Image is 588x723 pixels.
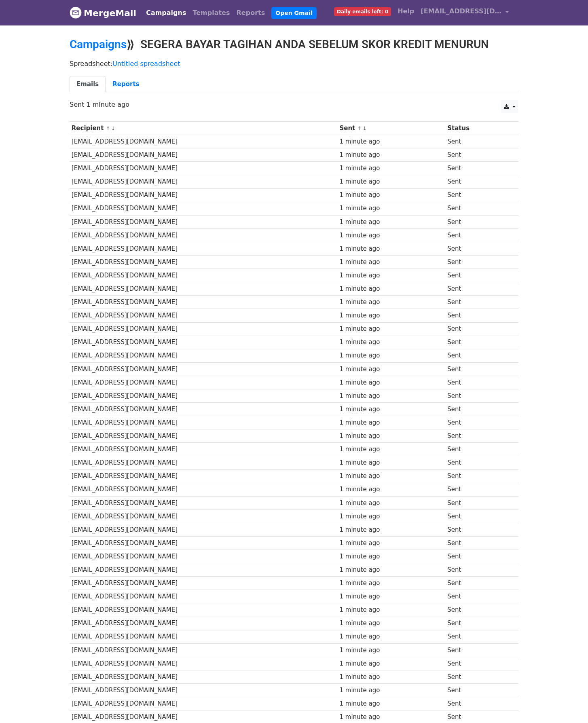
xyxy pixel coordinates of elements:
span: Daily emails left: 0 [334,7,391,16]
td: Sent [445,389,509,402]
div: 1 minute ago [339,431,443,441]
div: 1 minute ago [339,619,443,628]
th: Status [445,122,509,135]
div: 1 minute ago [339,659,443,668]
td: Sent [445,496,509,509]
td: [EMAIL_ADDRESS][DOMAIN_NAME] [70,496,338,509]
td: [EMAIL_ADDRESS][DOMAIN_NAME] [70,577,338,590]
div: 1 minute ago [339,311,443,320]
td: [EMAIL_ADDRESS][DOMAIN_NAME] [70,537,338,550]
td: Sent [445,309,509,322]
div: 1 minute ago [339,324,443,334]
td: [EMAIL_ADDRESS][DOMAIN_NAME] [70,336,338,349]
td: [EMAIL_ADDRESS][DOMAIN_NAME] [70,617,338,630]
p: Spreadsheet: [70,59,518,68]
td: Sent [445,296,509,309]
div: 1 minute ago [339,646,443,655]
td: Sent [445,523,509,536]
td: Sent [445,269,509,282]
div: 1 minute ago [339,418,443,427]
td: [EMAIL_ADDRESS][DOMAIN_NAME] [70,242,338,255]
td: [EMAIL_ADDRESS][DOMAIN_NAME] [70,403,338,416]
td: [EMAIL_ADDRESS][DOMAIN_NAME] [70,697,338,710]
td: Sent [445,362,509,376]
div: 1 minute ago [339,579,443,588]
td: [EMAIL_ADDRESS][DOMAIN_NAME] [70,135,338,148]
th: Sent [338,122,446,135]
td: Sent [445,670,509,683]
td: [EMAIL_ADDRESS][DOMAIN_NAME] [70,215,338,228]
td: Sent [445,603,509,617]
div: 1 minute ago [339,512,443,521]
td: [EMAIL_ADDRESS][DOMAIN_NAME] [70,309,338,322]
td: Sent [445,336,509,349]
div: 1 minute ago [339,485,443,494]
div: 1 minute ago [339,712,443,722]
td: Sent [445,256,509,269]
td: Sent [445,322,509,336]
td: Sent [445,162,509,175]
td: Sent [445,228,509,242]
td: Sent [445,376,509,389]
td: [EMAIL_ADDRESS][DOMAIN_NAME] [70,175,338,188]
td: Sent [445,215,509,228]
div: 1 minute ago [339,231,443,240]
td: [EMAIL_ADDRESS][DOMAIN_NAME] [70,483,338,496]
div: 1 minute ago [339,177,443,186]
td: [EMAIL_ADDRESS][DOMAIN_NAME] [70,509,338,523]
td: Sent [445,537,509,550]
img: MergeMail logo [70,6,82,19]
a: ↓ [362,125,367,131]
td: Sent [445,657,509,670]
td: Sent [445,349,509,362]
td: [EMAIL_ADDRESS][DOMAIN_NAME] [70,469,338,483]
td: [EMAIL_ADDRESS][DOMAIN_NAME] [70,202,338,215]
a: Reports [233,5,269,21]
td: Sent [445,630,509,643]
td: Sent [445,697,509,710]
div: 1 minute ago [339,686,443,695]
a: Campaigns [70,38,127,51]
td: [EMAIL_ADDRESS][DOMAIN_NAME] [70,603,338,617]
td: [EMAIL_ADDRESS][DOMAIN_NAME] [70,322,338,336]
td: [EMAIL_ADDRESS][DOMAIN_NAME] [70,590,338,603]
h2: ⟫ SEGERA BAYAR TAGIHAN ANDA SEBELUM SKOR KREDIT MENURUN [70,38,518,51]
div: 1 minute ago [339,672,443,682]
td: Sent [445,456,509,469]
a: ↑ [357,125,362,131]
a: Untitled spreadsheet [112,60,180,68]
td: Sent [445,509,509,523]
div: 1 minute ago [339,271,443,280]
td: [EMAIL_ADDRESS][DOMAIN_NAME] [70,162,338,175]
td: [EMAIL_ADDRESS][DOMAIN_NAME] [70,523,338,536]
div: 1 minute ago [339,244,443,254]
td: Sent [445,577,509,590]
td: Sent [445,469,509,483]
a: ↑ [106,125,110,131]
td: [EMAIL_ADDRESS][DOMAIN_NAME] [70,188,338,202]
td: Sent [445,242,509,255]
td: Sent [445,643,509,657]
div: 1 minute ago [339,298,443,307]
div: 1 minute ago [339,365,443,374]
td: Sent [445,550,509,563]
td: [EMAIL_ADDRESS][DOMAIN_NAME] [70,563,338,577]
td: [EMAIL_ADDRESS][DOMAIN_NAME] [70,416,338,429]
div: 1 minute ago [339,378,443,387]
td: [EMAIL_ADDRESS][DOMAIN_NAME] [70,429,338,443]
td: Sent [445,416,509,429]
div: 1 minute ago [339,592,443,601]
div: 1 minute ago [339,539,443,548]
div: 1 minute ago [339,338,443,347]
div: 1 minute ago [339,218,443,227]
a: Templates [189,5,233,21]
td: [EMAIL_ADDRESS][DOMAIN_NAME] [70,362,338,376]
td: [EMAIL_ADDRESS][DOMAIN_NAME] [70,443,338,456]
div: 1 minute ago [339,552,443,561]
td: [EMAIL_ADDRESS][DOMAIN_NAME] [70,643,338,657]
td: [EMAIL_ADDRESS][DOMAIN_NAME] [70,550,338,563]
td: [EMAIL_ADDRESS][DOMAIN_NAME] [70,456,338,469]
td: Sent [445,590,509,603]
a: Reports [106,76,146,93]
div: 1 minute ago [339,150,443,160]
